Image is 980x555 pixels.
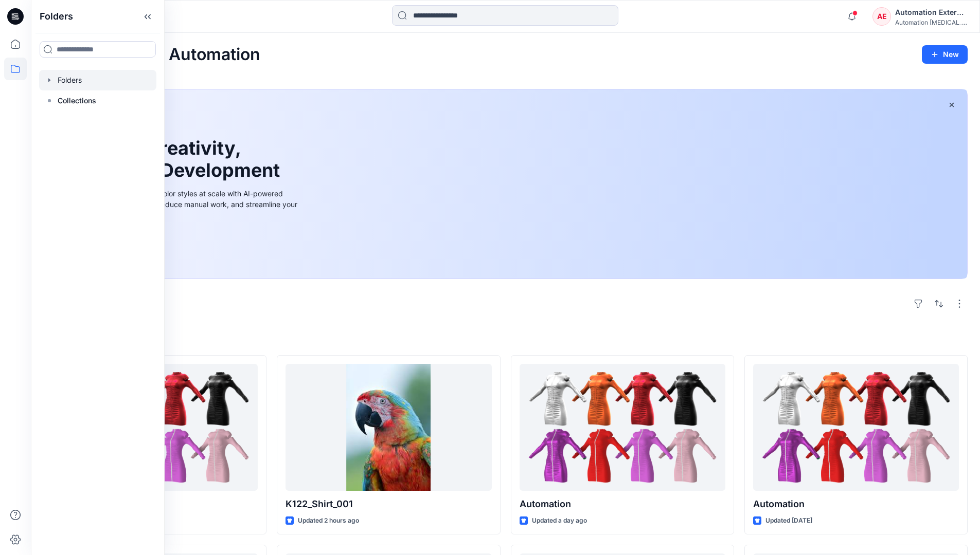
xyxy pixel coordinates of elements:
[68,137,284,181] h1: Unleash Creativity, Speed Up Development
[922,45,968,64] button: New
[520,364,725,491] a: Automation
[286,497,491,511] p: K122_Shirt_001
[753,497,959,511] p: Automation
[765,515,812,526] p: Updated [DATE]
[520,497,725,511] p: Automation
[43,332,968,345] h4: Styles
[895,18,967,26] div: Automation [MEDICAL_DATA]...
[895,6,967,18] div: Automation External
[68,188,300,220] div: Explore ideas faster and recolor styles at scale with AI-powered tools that boost creativity, red...
[286,364,491,491] a: K122_Shirt_001
[298,515,359,526] p: Updated 2 hours ago
[68,233,300,253] a: Discover more
[532,515,587,526] p: Updated a day ago
[872,7,891,26] div: AE
[753,364,959,491] a: Automation
[58,95,96,107] p: Collections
